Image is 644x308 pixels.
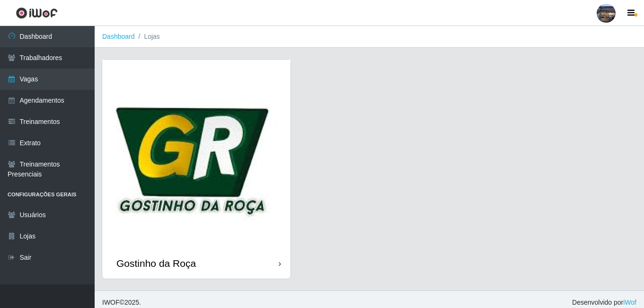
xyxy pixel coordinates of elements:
[102,60,291,279] a: Gostinho da Roça
[95,26,644,48] nav: breadcrumb
[116,257,196,269] div: Gostinho da Roça
[102,298,141,308] span: © 2025 .
[102,60,291,248] img: cardImg
[102,33,135,40] a: Dashboard
[16,7,58,19] img: CoreUI Logo
[572,298,636,308] span: Desenvolvido por
[102,299,120,306] span: IWOF
[623,299,636,306] a: iWof
[135,32,160,42] li: Lojas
